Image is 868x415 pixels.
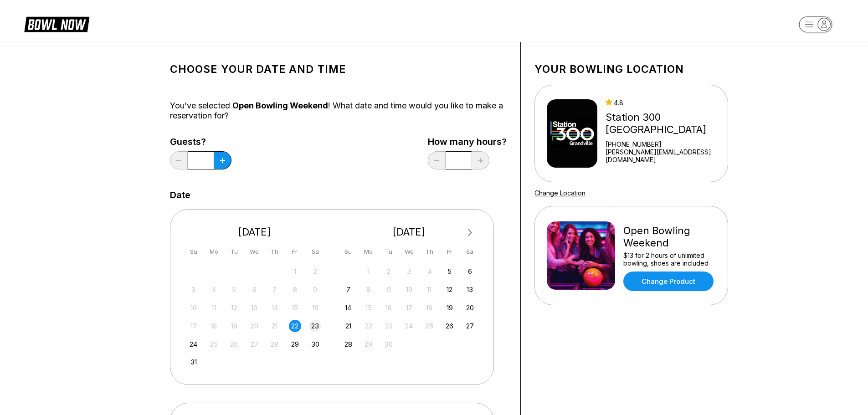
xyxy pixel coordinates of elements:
[362,338,375,350] div: Not available Monday, September 29th, 2025
[547,221,615,290] img: Open Bowling Weekend
[248,338,261,350] div: Not available Wednesday, August 27th, 2025
[170,137,231,147] label: Guests?
[232,101,328,110] span: Open Bowling Weekend
[464,265,476,277] div: Choose Saturday, September 6th, 2025
[547,99,598,168] img: Station 300 Grandville
[443,246,456,258] div: Fr
[342,338,354,350] div: Choose Sunday, September 28th, 2025
[428,137,507,147] label: How many hours?
[443,302,456,314] div: Choose Friday, September 19th, 2025
[362,265,375,277] div: Not available Monday, September 1st, 2025
[187,320,200,332] div: Not available Sunday, August 17th, 2025
[534,189,586,197] a: Change Location
[208,283,220,296] div: Not available Monday, August 4th, 2025
[443,320,456,332] div: Choose Friday, September 26th, 2025
[383,338,395,350] div: Not available Tuesday, September 30th, 2025
[248,283,261,296] div: Not available Wednesday, August 6th, 2025
[208,320,220,332] div: Not available Monday, August 18th, 2025
[342,283,354,296] div: Choose Sunday, September 7th, 2025
[423,246,436,258] div: Th
[289,338,301,350] div: Choose Friday, August 29th, 2025
[362,283,375,296] div: Not available Monday, September 8th, 2025
[187,246,200,258] div: Su
[289,265,301,277] div: Not available Friday, August 1st, 2025
[362,302,375,314] div: Not available Monday, September 15th, 2025
[208,302,220,314] div: Not available Monday, August 11th, 2025
[423,320,436,332] div: Not available Thursday, September 25th, 2025
[606,111,724,136] div: Station 300 [GEOGRAPHIC_DATA]
[606,140,724,148] div: [PHONE_NUMBER]
[423,283,436,296] div: Not available Thursday, September 11th, 2025
[309,302,321,314] div: Not available Saturday, August 16th, 2025
[289,320,301,332] div: Choose Friday, August 22nd, 2025
[362,246,375,258] div: Mo
[187,338,200,350] div: Choose Sunday, August 24th, 2025
[309,265,321,277] div: Not available Saturday, August 2nd, 2025
[268,302,281,314] div: Not available Thursday, August 14th, 2025
[289,283,301,296] div: Not available Friday, August 8th, 2025
[342,246,354,258] div: Su
[623,272,714,291] a: Change Product
[309,283,321,296] div: Not available Saturday, August 9th, 2025
[383,246,395,258] div: Tu
[170,190,190,200] label: Date
[403,265,415,277] div: Not available Wednesday, September 3rd, 2025
[309,338,321,350] div: Choose Saturday, August 30th, 2025
[464,302,476,314] div: Choose Saturday, September 20th, 2025
[228,283,240,296] div: Not available Tuesday, August 5th, 2025
[383,283,395,296] div: Not available Tuesday, September 9th, 2025
[268,338,281,350] div: Not available Thursday, August 28th, 2025
[248,246,261,258] div: We
[443,283,456,296] div: Choose Friday, September 12th, 2025
[186,264,323,369] div: month 2025-08
[187,356,200,368] div: Choose Sunday, August 31st, 2025
[187,283,200,296] div: Not available Sunday, August 3rd, 2025
[339,226,480,238] div: [DATE]
[443,265,456,277] div: Choose Friday, September 5th, 2025
[268,320,281,332] div: Not available Thursday, August 21st, 2025
[403,302,415,314] div: Not available Wednesday, September 17th, 2025
[208,246,220,258] div: Mo
[341,264,478,350] div: month 2025-09
[623,225,716,249] div: Open Bowling Weekend
[606,99,724,107] div: 4.8
[228,246,240,258] div: Tu
[383,320,395,332] div: Not available Tuesday, September 23rd, 2025
[403,320,415,332] div: Not available Wednesday, September 24th, 2025
[309,320,321,332] div: Choose Saturday, August 23rd, 2025
[383,265,395,277] div: Not available Tuesday, September 2nd, 2025
[534,63,728,76] h1: Your bowling location
[228,302,240,314] div: Not available Tuesday, August 12th, 2025
[403,246,415,258] div: We
[464,283,476,296] div: Choose Saturday, September 13th, 2025
[423,265,436,277] div: Not available Thursday, September 4th, 2025
[623,251,716,267] div: $13 for 2 hours of unlimited bowling, shoes are included
[423,302,436,314] div: Not available Thursday, September 18th, 2025
[362,320,375,332] div: Not available Monday, September 22nd, 2025
[342,302,354,314] div: Choose Sunday, September 14th, 2025
[248,320,261,332] div: Not available Wednesday, August 20th, 2025
[403,283,415,296] div: Not available Wednesday, September 10th, 2025
[342,320,354,332] div: Choose Sunday, September 21st, 2025
[289,246,301,258] div: Fr
[464,320,476,332] div: Choose Saturday, September 27th, 2025
[187,302,200,314] div: Not available Sunday, August 10th, 2025
[383,302,395,314] div: Not available Tuesday, September 16th, 2025
[170,63,507,76] h1: Choose your Date and time
[228,320,240,332] div: Not available Tuesday, August 19th, 2025
[268,283,281,296] div: Not available Thursday, August 7th, 2025
[184,226,325,238] div: [DATE]
[463,225,478,240] button: Next Month
[170,101,507,121] div: You’ve selected ! What date and time would you like to make a reservation for?
[606,148,724,164] a: [PERSON_NAME][EMAIL_ADDRESS][DOMAIN_NAME]
[268,246,281,258] div: Th
[208,338,220,350] div: Not available Monday, August 25th, 2025
[309,246,321,258] div: Sa
[464,246,476,258] div: Sa
[289,302,301,314] div: Not available Friday, August 15th, 2025
[248,302,261,314] div: Not available Wednesday, August 13th, 2025
[228,338,240,350] div: Not available Tuesday, August 26th, 2025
